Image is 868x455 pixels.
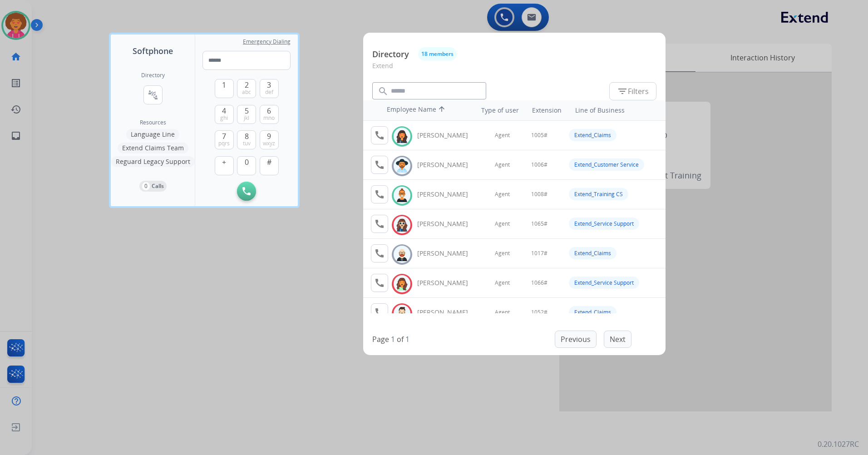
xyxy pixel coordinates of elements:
[141,72,165,79] h2: Directory
[495,161,510,168] span: Agent
[260,130,279,149] button: 9wxyz
[417,219,478,228] div: [PERSON_NAME]
[418,47,457,61] button: 18 members
[617,86,649,97] span: Filters
[417,160,478,169] div: [PERSON_NAME]
[495,220,510,227] span: Agent
[118,143,188,153] button: Extend Claims Team
[395,307,409,321] img: avatar
[374,248,385,259] mat-icon: call
[395,218,409,232] img: avatar
[382,100,464,120] th: Employee Name
[495,191,510,198] span: Agent
[531,250,547,257] span: 1017#
[263,140,275,147] span: wxyz
[222,105,226,116] span: 4
[617,86,628,97] mat-icon: filter_list
[242,187,251,195] img: call-button
[397,334,404,345] p: of
[243,38,291,45] span: Emergency Dialing
[495,279,510,287] span: Agent
[531,132,547,139] span: 1005#
[218,140,230,147] span: pqrs
[531,279,547,287] span: 1066#
[417,249,478,258] div: [PERSON_NAME]
[495,309,510,316] span: Agent
[609,82,656,100] button: Filters
[569,158,644,171] div: Extend_Customer Service
[395,277,409,291] img: avatar
[148,89,158,100] mat-icon: connect_without_contact
[245,79,249,90] span: 2
[111,156,195,167] button: Reguard Legacy Support
[417,308,478,317] div: [PERSON_NAME]
[260,105,279,124] button: 6mno
[374,130,385,141] mat-icon: call
[495,250,510,257] span: Agent
[395,188,409,203] img: avatar
[436,105,447,116] mat-icon: arrow_upward
[126,129,179,140] button: Language Line
[569,129,616,141] div: Extend_Claims
[237,79,256,98] button: 2abc
[531,161,547,168] span: 1006#
[531,220,547,227] span: 1065#
[215,156,234,175] button: +
[237,156,256,175] button: 0
[245,131,249,142] span: 8
[395,247,409,262] img: avatar
[569,218,639,230] div: Extend_Service Support
[469,101,523,119] th: Type of user
[245,105,249,116] span: 5
[495,132,510,139] span: Agent
[222,79,226,90] span: 1
[260,156,279,175] button: #
[569,247,616,259] div: Extend_Claims
[265,89,273,96] span: def
[571,101,661,119] th: Line of Business
[215,105,234,124] button: 4ghi
[395,159,409,173] img: avatar
[374,277,385,288] mat-icon: call
[372,334,389,345] p: Page
[152,182,164,190] p: Calls
[374,307,385,318] mat-icon: call
[417,190,478,199] div: [PERSON_NAME]
[237,130,256,149] button: 8tuv
[237,105,256,124] button: 5jkl
[222,157,226,168] span: +
[245,157,249,168] span: 0
[531,309,547,316] span: 1052#
[569,188,628,200] div: Extend_Training CS
[528,101,566,119] th: Extension
[531,191,547,198] span: 1008#
[243,140,251,147] span: tuv
[372,48,409,60] p: Directory
[569,306,616,318] div: Extend_Claims
[569,277,639,289] div: Extend_Service Support
[417,131,478,140] div: [PERSON_NAME]
[220,114,228,122] span: ghi
[267,79,271,90] span: 3
[395,129,409,143] img: avatar
[140,119,166,126] span: Resources
[215,79,234,98] button: 1
[267,131,271,142] span: 9
[374,218,385,229] mat-icon: call
[215,130,234,149] button: 7pqrs
[142,182,150,190] p: 0
[818,439,859,450] p: 0.20.1027RC
[374,189,385,200] mat-icon: call
[267,105,271,116] span: 6
[378,86,389,97] mat-icon: search
[263,114,275,122] span: mno
[133,45,173,57] span: Softphone
[260,79,279,98] button: 3def
[244,114,249,122] span: jkl
[242,89,251,96] span: abc
[222,131,226,142] span: 7
[372,61,656,78] p: Extend
[267,157,271,168] span: #
[139,181,167,192] button: 0Calls
[374,159,385,170] mat-icon: call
